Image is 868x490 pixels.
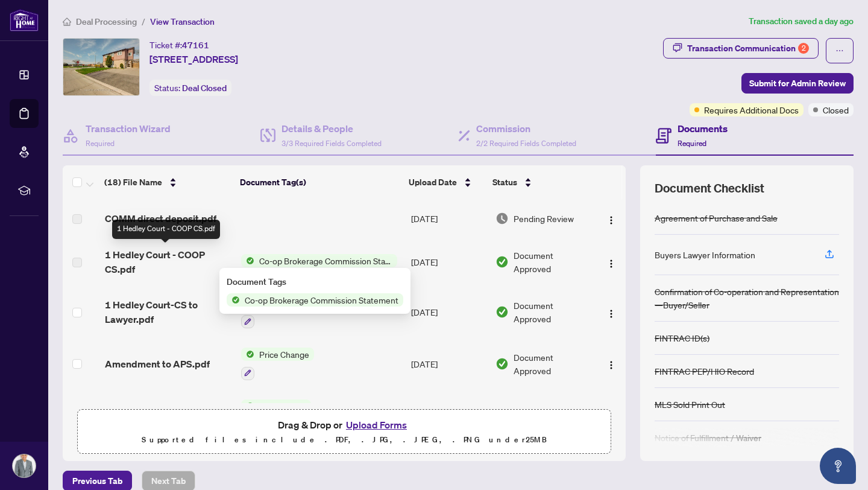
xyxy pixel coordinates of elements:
span: Closed [823,103,849,116]
button: Upload Forms [342,417,410,433]
button: Open asap [820,448,856,484]
img: Status Icon [241,399,254,413]
span: home [63,17,71,26]
button: Logo [602,354,621,374]
span: 47161 [182,40,209,51]
li: / [142,14,145,28]
img: Status Icon [227,293,240,307]
h4: Commission [476,121,576,136]
span: 1 Hedley Court - COOP CS.pdf [105,247,231,276]
img: Status Icon [241,348,254,361]
span: Price Change [254,348,314,361]
td: [DATE] [406,199,491,238]
button: Transaction Communication2 [663,38,819,59]
div: MLS Sold Print Out [655,398,725,411]
span: Required [678,139,706,148]
button: Status IconSigned Copy [241,399,328,432]
span: Submit for Admin Review [749,74,846,93]
div: Confirmation of Co-operation and Representation—Buyer/Seller [655,285,839,311]
span: Co-op Brokerage Commission Statement [240,293,403,307]
div: Transaction Communication [687,39,809,58]
img: logo [10,9,39,31]
span: Document Approved [514,299,591,325]
h4: Details & People [281,121,382,136]
div: Ticket #: [149,38,209,52]
button: Submit for Admin Review [741,73,854,94]
th: Upload Date [404,165,488,199]
span: ellipsis [835,46,844,55]
button: Status IconCo-op Brokerage Commission Statement [241,254,397,267]
button: Logo [602,252,621,272]
span: Deal Processing [76,16,137,27]
td: [DATE] [406,238,491,286]
button: Logo [602,209,621,228]
div: Agreement of Purchase and Sale [655,211,778,224]
span: 1 Hedley Court-CS to Lawyer.pdf [105,297,231,326]
span: Document Approved [514,351,591,377]
img: Document Status [495,255,509,269]
article: Transaction saved a day ago [749,14,854,28]
h4: Documents [678,121,728,136]
button: Logo [602,302,621,322]
div: FINTRAC ID(s) [655,331,709,345]
div: 1 Hedley Court - COOP CS.pdf [112,220,220,239]
div: FINTRAC PEP/HIO Record [655,364,754,378]
img: Status Icon [241,254,254,267]
div: Document Tags [227,275,403,288]
div: Buyers Lawyer Information [655,248,755,261]
span: Trade Sheet - Signed 1 Hedley Crt.pdf [105,401,231,430]
span: Requires Additional Docs [704,103,799,116]
span: Amendment to APS.pdf [105,357,210,371]
th: Document Tag(s) [235,165,404,199]
span: Required [86,139,115,148]
span: Document Approved [514,402,591,428]
span: 3/3 Required Fields Completed [281,139,382,148]
th: Status [488,165,593,199]
span: Status [492,176,517,189]
img: Document Status [495,212,509,225]
span: View Transaction [150,16,215,27]
p: Supported files include .PDF, .JPG, .JPEG, .PNG under 25 MB [85,433,603,447]
span: Drag & Drop orUpload FormsSupported files include .PDF, .JPG, .JPEG, .PNG under25MB [78,410,611,454]
span: [STREET_ADDRESS] [149,52,238,66]
span: Pending Review [514,212,574,225]
span: Document Approved [514,249,591,275]
img: Logo [606,309,616,319]
button: Status IconPrice Change [241,348,314,380]
span: Upload Date [409,176,457,189]
span: Co-op Brokerage Commission Statement [254,254,397,267]
span: (18) File Name [104,176,162,189]
div: 2 [798,43,809,54]
span: Signed Copy [254,399,311,413]
span: Deal Closed [182,83,227,94]
td: [DATE] [406,286,491,338]
span: 2/2 Required Fields Completed [476,139,576,148]
img: Document Status [495,305,509,319]
img: IMG-W12279033_1.jpg [63,39,139,95]
img: Logo [606,360,616,370]
img: Profile Icon [13,454,36,477]
span: Drag & Drop or [278,417,410,433]
img: Logo [606,215,616,225]
td: [DATE] [406,390,491,442]
img: Logo [606,259,616,269]
img: Document Status [495,357,509,371]
span: COMM direct deposit.pdf [105,211,216,226]
h4: Transaction Wizard [86,121,171,136]
th: (18) File Name [99,165,235,199]
div: Status: [149,80,231,96]
td: [DATE] [406,338,491,390]
span: Document Checklist [655,180,764,197]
